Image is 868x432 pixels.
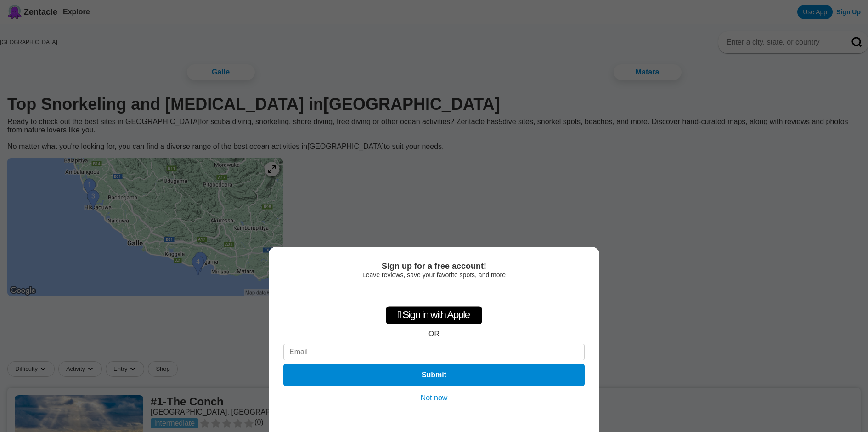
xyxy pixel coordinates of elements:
div: OR [428,330,440,338]
div: Sign up for a free account! [283,261,585,271]
div: Leave reviews, save your favorite spots, and more [283,271,585,279]
div: Sign in with Apple [386,306,482,324]
button: Submit [283,364,585,386]
input: Email [283,344,585,360]
iframe: Sign in with Google Button [388,283,481,303]
button: Not now [418,393,451,403]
